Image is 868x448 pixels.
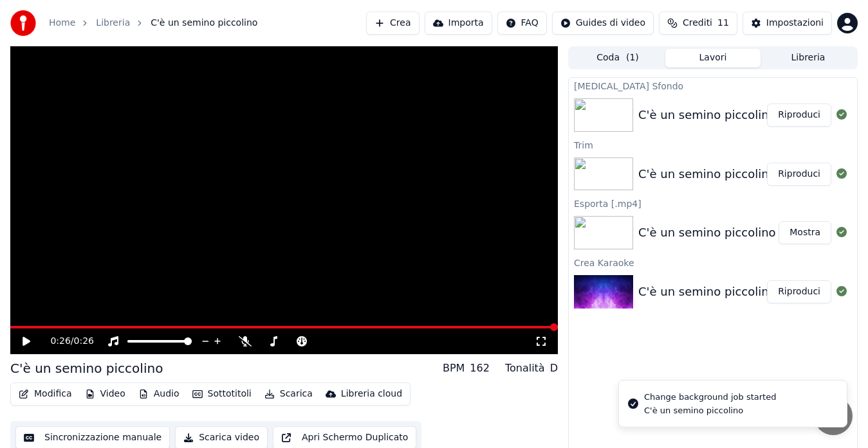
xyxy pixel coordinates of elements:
[717,17,729,30] span: 11
[50,335,81,348] div: /
[259,385,318,403] button: Scarica
[638,283,776,301] div: C'è un semino piccolino
[49,17,75,30] a: Home
[497,12,547,35] button: FAQ
[570,49,665,67] button: Coda
[659,12,737,35] button: Crediti11
[767,280,831,303] button: Riproduci
[644,405,776,417] div: C'è un semino piccolino
[366,12,419,35] button: Crea
[569,137,857,152] div: Trim
[443,361,465,376] div: BPM
[133,385,185,403] button: Audio
[80,385,131,403] button: Video
[638,106,776,124] div: C'è un semino piccolino
[665,49,761,67] button: Lavori
[74,335,94,348] span: 0:26
[767,163,831,186] button: Riproduci
[638,224,776,242] div: C'è un semino piccolino
[767,103,831,127] button: Riproduci
[626,51,639,64] span: ( 1 )
[761,49,856,67] button: Libreria
[187,385,257,403] button: Sottotitoli
[50,335,70,348] span: 0:26
[743,12,832,35] button: Impostazioni
[779,221,831,244] button: Mostra
[96,17,130,30] a: Libreria
[569,78,857,93] div: [MEDICAL_DATA] Sfondo
[49,17,257,30] nav: breadcrumb
[552,12,654,35] button: Guides di video
[569,195,857,211] div: Esporta [.mp4]
[341,388,402,400] div: Libreria cloud
[569,255,857,270] div: Crea Karaoke
[644,391,776,404] div: Change background job started
[151,17,257,30] span: C'è un semino piccolino
[14,385,77,403] button: Modifica
[766,17,824,30] div: Impostazioni
[10,359,163,377] div: C'è un semino piccolino
[10,10,36,36] img: youka
[470,361,490,376] div: 162
[425,12,492,35] button: Importa
[505,361,545,376] div: Tonalità
[683,17,712,30] span: Crediti
[638,165,776,183] div: C'è un semino piccolino
[550,361,558,376] div: D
